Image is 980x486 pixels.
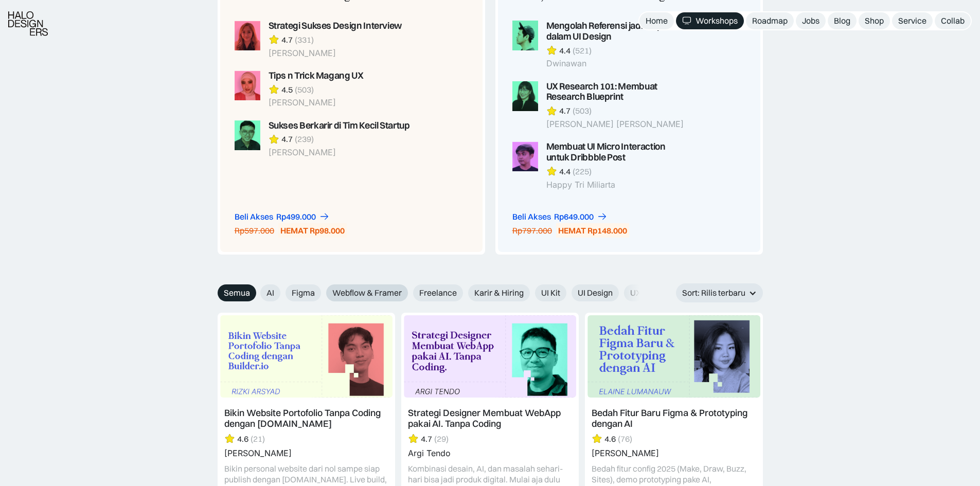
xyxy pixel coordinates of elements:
[630,287,668,298] span: UX Design
[269,48,402,58] div: [PERSON_NAME]
[546,81,689,103] div: UX Research 101: Membuat Research Blueprint
[332,287,402,298] span: Webflow & Framer
[546,21,689,42] div: Mengolah Referensi jadi Inspirasi dalam UI Design
[474,287,524,298] span: Karir & Hiring
[746,12,794,29] a: Roadmap
[573,45,592,56] div: (521)
[235,120,412,158] a: Sukses Berkarir di Tim Kecil Startup4.7(239)[PERSON_NAME]
[295,34,314,45] div: (331)
[802,15,819,26] div: Jobs
[235,211,330,222] a: Beli AksesRp499.000
[554,211,594,222] div: Rp649.000
[676,12,744,29] a: Workshops
[269,148,410,157] div: [PERSON_NAME]
[898,15,926,26] div: Service
[512,141,689,190] a: Membuat UI Micro Interaction untuk Dribbble Post4.4(225)Happy Tri Miliarta
[266,287,274,298] span: AI
[269,70,364,81] div: Tips n Trick Magang UX
[546,141,689,163] div: Membuat UI Micro Interaction untuk Dribbble Post
[512,211,551,222] div: Beli Akses
[292,287,315,298] span: Figma
[752,15,788,26] div: Roadmap
[559,45,571,56] div: 4.4
[512,21,689,69] a: Mengolah Referensi jadi Inspirasi dalam UI Design4.4(521)Dwinawan
[546,59,689,68] div: Dwinawan
[859,12,890,29] a: Shop
[834,15,850,26] div: Blog
[639,12,674,29] a: Home
[573,105,592,116] div: (503)
[512,225,552,236] div: Rp797.000
[828,12,857,29] a: Blog
[295,134,314,145] div: (239)
[935,12,971,29] a: Collab
[558,225,627,236] div: HEMAT Rp148.000
[892,12,933,29] a: Service
[276,211,316,222] div: Rp499.000
[559,105,571,116] div: 4.7
[941,15,965,26] div: Collab
[235,21,412,58] a: Strategi Sukses Design Interview4.7(331)[PERSON_NAME]
[295,84,314,95] div: (503)
[235,211,273,222] div: Beli Akses
[235,70,412,108] a: Tips n Trick Magang UX4.5(503)[PERSON_NAME]
[796,12,826,29] a: Jobs
[512,211,608,222] a: Beli AksesRp649.000
[269,21,402,31] div: Strategi Sukses Design Interview
[676,283,763,302] div: Sort: Rilis terbaru
[281,84,293,95] div: 4.5
[419,287,457,298] span: Freelance
[541,287,560,298] span: UI Kit
[546,180,689,190] div: Happy Tri Miliarta
[696,15,738,26] div: Workshops
[280,225,345,236] div: HEMAT Rp98.000
[865,15,884,26] div: Shop
[281,34,293,45] div: 4.7
[269,120,410,131] div: Sukses Berkarir di Tim Kecil Startup
[218,284,645,301] form: Email Form
[559,166,571,177] div: 4.4
[224,287,250,298] span: Semua
[578,287,613,298] span: UI Design
[269,98,364,107] div: [PERSON_NAME]
[512,81,689,130] a: UX Research 101: Membuat Research Blueprint4.7(503)[PERSON_NAME] [PERSON_NAME]
[682,287,745,298] div: Sort: Rilis terbaru
[546,119,689,129] div: [PERSON_NAME] [PERSON_NAME]
[573,166,592,177] div: (225)
[281,134,293,145] div: 4.7
[235,225,274,236] div: Rp597.000
[646,15,668,26] div: Home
